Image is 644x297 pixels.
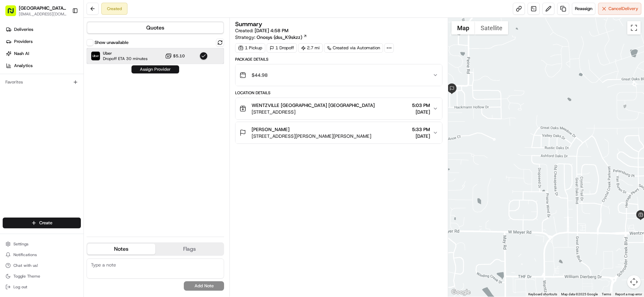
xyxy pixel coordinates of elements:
[22,104,36,109] span: [DATE]
[615,292,642,296] a: Report a map error
[155,244,223,254] button: Flags
[7,151,12,156] div: 📗
[572,3,595,15] button: Reassign
[87,244,155,254] button: Notes
[22,122,36,127] span: [DATE]
[57,151,62,156] div: 💻
[3,261,81,270] button: Chat with us!
[103,51,148,56] span: Uber
[252,102,375,109] span: WENTZVILLE [GEOGRAPHIC_DATA] [GEOGRAPHIC_DATA]
[17,43,111,50] input: Clear
[3,250,81,259] button: Notifications
[235,98,442,119] button: WENTZVILLE [GEOGRAPHIC_DATA] [GEOGRAPHIC_DATA][STREET_ADDRESS]5:03 PM[DATE]
[235,21,262,27] h3: Summary
[39,220,52,226] span: Create
[3,77,81,87] div: Favorites
[235,122,442,143] button: [PERSON_NAME][STREET_ADDRESS][PERSON_NAME][PERSON_NAME]5:33 PM[DATE]
[7,64,19,76] img: 1736555255976-a54dd68f-1ca7-489b-9aae-adbdc363a1c4
[412,133,430,139] span: [DATE]
[627,275,641,289] button: Map camera controls
[114,66,122,74] button: Start new chat
[3,36,84,47] a: Providers
[173,53,185,59] span: $5.10
[14,63,33,69] span: Analytics
[54,147,110,159] a: 💻API Documentation
[298,43,323,53] div: 2.7 mi
[235,90,442,96] div: Location Details
[19,11,67,17] button: [EMAIL_ADDRESS][DOMAIN_NAME]
[450,288,472,297] img: Google
[7,27,122,38] p: Welcome 👋
[257,34,307,41] a: Onosys (dss_K9skzz)
[3,3,69,19] button: [GEOGRAPHIC_DATA] - [GEOGRAPHIC_DATA], [GEOGRAPHIC_DATA][EMAIL_ADDRESS][DOMAIN_NAME]
[252,126,289,133] span: [PERSON_NAME]
[13,263,38,268] span: Chat with us!
[252,109,375,115] span: [STREET_ADDRESS]
[3,218,81,228] button: Create
[235,64,442,86] button: $44.98
[475,21,508,35] button: Show satellite imagery
[91,52,100,60] img: Uber
[3,60,84,71] a: Analytics
[14,51,29,57] span: Nash AI
[14,39,33,45] span: Providers
[324,43,383,53] a: Created via Automation
[235,57,442,62] div: Package Details
[13,241,29,247] span: Settings
[13,252,37,257] span: Notifications
[4,147,54,159] a: 📗Knowledge Base
[561,292,598,296] span: Map data ©2025 Google
[104,86,122,94] button: See all
[131,65,179,73] button: Assign Provider
[7,7,20,20] img: Nash
[14,64,26,76] img: 1732323095091-59ea418b-cfe3-43c8-9ae0-d0d06d6fd42c
[412,102,430,109] span: 5:03 PM
[575,6,592,12] span: Reassign
[3,282,81,292] button: Log out
[47,166,81,171] a: Powered byPylon
[30,71,92,76] div: We're available if you need us!
[95,40,128,46] label: Show unavailable
[165,53,185,59] button: $5.10
[252,72,268,78] span: $44.98
[255,27,288,34] span: [DATE] 4:58 PM
[450,288,472,297] a: Open this area in Google Maps (opens a new window)
[235,34,307,41] div: Strategy:
[63,150,108,157] span: API Documentation
[627,21,641,35] button: Toggle fullscreen view
[87,22,223,33] button: Quotes
[13,150,51,157] span: Knowledge Base
[19,5,67,11] button: [GEOGRAPHIC_DATA] - [GEOGRAPHIC_DATA], [GEOGRAPHIC_DATA]
[3,272,81,281] button: Toggle Theme
[3,24,84,35] a: Deliveries
[528,292,557,297] button: Keyboard shortcuts
[235,27,288,34] span: Created:
[412,126,430,133] span: 5:33 PM
[13,274,40,279] span: Toggle Theme
[3,48,84,59] a: Nash AI
[13,284,27,290] span: Log out
[235,43,265,53] div: 1 Pickup
[257,34,302,41] span: Onosys (dss_K9skzz)
[14,26,33,33] span: Deliveries
[252,133,371,139] span: [STREET_ADDRESS][PERSON_NAME][PERSON_NAME]
[608,6,638,12] span: Cancel Delivery
[3,239,81,249] button: Settings
[103,56,148,61] span: Dropoff ETA 30 minutes
[602,292,611,296] a: Terms (opens in new tab)
[451,21,475,35] button: Show street map
[598,3,641,15] button: CancelDelivery
[412,109,430,115] span: [DATE]
[267,43,297,53] div: 1 Dropoff
[67,166,81,171] span: Pylon
[30,64,110,71] div: Start new chat
[7,87,45,93] div: Past conversations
